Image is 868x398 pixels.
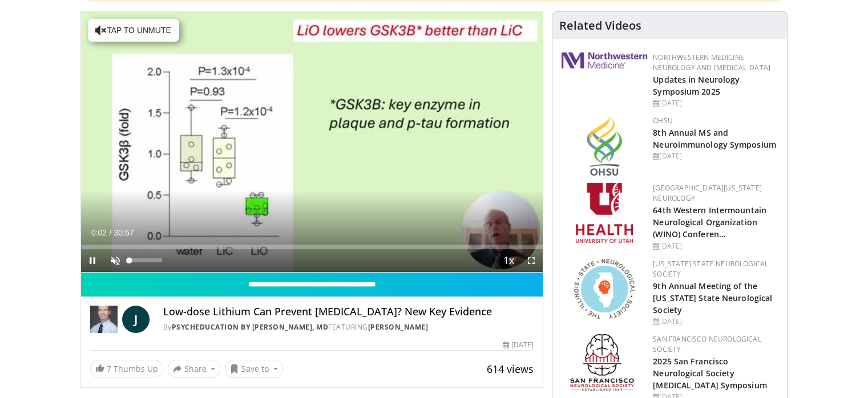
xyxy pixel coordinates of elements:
div: Progress Bar [81,245,543,249]
div: [DATE] [503,340,534,350]
img: f6362829-b0a3-407d-a044-59546adfd345.png.150x105_q85_autocrop_double_scale_upscale_version-0.2.png [576,183,633,243]
div: By FEATURING [163,322,534,332]
a: Updates in Neurology Symposium 2025 [653,74,740,97]
div: [DATE] [653,241,778,251]
h4: Related Videos [559,19,641,33]
div: Volume Level [130,258,162,262]
a: PsychEducation by [PERSON_NAME], MD [172,322,329,332]
button: Playback Rate [497,249,520,272]
a: 8th Annual MS and Neuroimmunology Symposium [653,127,776,150]
span: 7 [107,363,111,374]
h4: Low-dose Lithium Can Prevent [MEDICAL_DATA]? New Key Evidence [163,306,534,318]
div: [DATE] [653,98,778,108]
video-js: Video Player [81,12,543,273]
img: PsychEducation by James Phelps, MD [90,306,118,333]
span: / [110,228,112,237]
img: da959c7f-65a6-4fcf-a939-c8c702e0a770.png.150x105_q85_autocrop_double_scale_upscale_version-0.2.png [587,116,622,176]
a: J [122,306,150,333]
a: Northwestern Medicine Neurology and [MEDICAL_DATA] [653,52,770,72]
a: 7 Thumbs Up [90,360,163,377]
img: 71a8b48c-8850-4916-bbdd-e2f3ccf11ef9.png.150x105_q85_autocrop_double_scale_upscale_version-0.2.png [574,259,635,319]
div: [DATE] [653,316,778,327]
a: [GEOGRAPHIC_DATA][US_STATE] Neurology [653,183,762,203]
span: 0:02 [91,228,107,237]
button: Fullscreen [520,249,543,272]
span: 614 views [487,362,534,376]
div: [DATE] [653,151,778,161]
a: San Francisco Neurological Society [653,334,761,354]
a: 9th Annual Meeting of the [US_STATE] State Neurological Society [653,281,772,315]
a: [US_STATE] State Neurological Society [653,259,768,279]
button: Share [168,360,221,378]
a: OHSU [653,116,673,125]
img: ad8adf1f-d405-434e-aebe-ebf7635c9b5d.png.150x105_q85_autocrop_double_scale_upscale_version-0.2.png [570,334,639,394]
button: Pause [81,249,104,272]
button: Save to [225,360,283,378]
span: 30:57 [114,228,134,237]
a: [PERSON_NAME] [368,322,429,332]
img: 2a462fb6-9365-492a-ac79-3166a6f924d8.png.150x105_q85_autocrop_double_scale_upscale_version-0.2.jpg [562,52,647,68]
button: Tap to unmute [88,19,179,42]
button: Unmute [104,249,127,272]
a: 64th Western Intermountain Neurological Organization (WINO) Conferen… [653,205,766,239]
a: 2025 San Francisco Neurological Society [MEDICAL_DATA] Symposium [653,356,766,391]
